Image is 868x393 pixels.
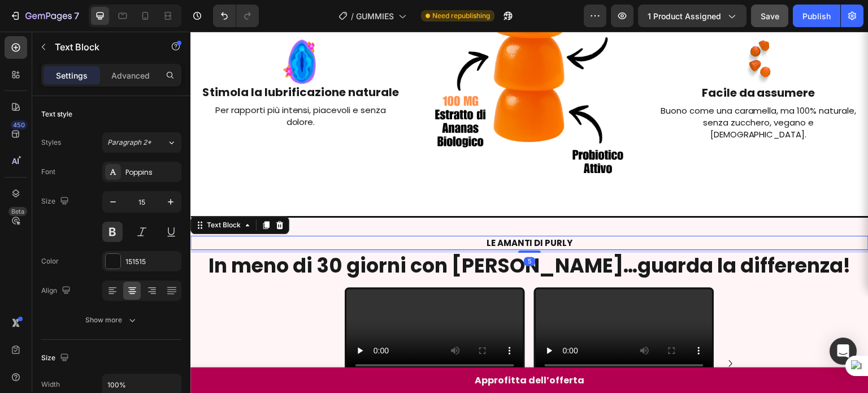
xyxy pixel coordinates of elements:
p: Buono come una caramella, ma 100% naturale, senza zucchero, vegano e [DEMOGRAPHIC_DATA]. [468,73,668,109]
span: / [351,10,354,22]
button: 1 product assigned [638,5,747,27]
h2: Facile da assumere [467,53,669,69]
div: Undo/Redo [213,5,259,27]
div: Font [41,167,55,177]
div: Show more [85,314,138,326]
button: 7 [5,5,84,27]
p: ⁠⁠⁠⁠⁠⁠⁠ [1,222,677,246]
button: Carousel Next Arrow [531,323,549,341]
div: 151515 [125,257,179,267]
span: 1 product assigned [648,10,721,22]
div: Styles [41,137,61,148]
span: Paragraph 2* [107,137,151,148]
p: Text Block [55,40,151,54]
div: Beta [8,207,27,216]
button: Save [751,5,788,27]
div: Poppins [125,167,179,178]
div: Size [41,351,71,366]
video: Video [156,257,333,346]
p: 7 [74,9,79,23]
p: Per rapporti più intensi, piacevoli e senza dolore. [10,72,210,96]
p: Advanced [111,70,150,81]
span: Need republishing [432,11,490,21]
div: 5 [333,226,345,235]
div: Text style [41,109,72,119]
div: Text Block [14,188,53,198]
p: Approfitta dell’offerta [284,343,394,355]
span: GUMMIES [356,10,394,22]
div: 450 [11,120,27,129]
button: Publish [793,5,840,27]
button: Show more [41,310,181,330]
p: LE AMANTI DI PURLY [1,205,677,217]
strong: In meno di 30 giorni con [PERSON_NAME]…guarda la differenza! [18,220,661,248]
video: Video [345,257,522,346]
div: Publish [802,10,831,22]
div: Color [41,256,59,266]
div: Size [41,194,71,209]
button: Paragraph 2* [102,132,181,153]
img: gempages_578724723165233895-8f8adf5e-27ad-4a6e-ba06-0c17cbd4e632.svg [545,8,591,53]
div: Open Intercom Messenger [830,338,857,365]
iframe: Design area [190,32,868,393]
div: Width [41,379,60,390]
h2: Stimola la lubrificazione naturale [9,53,211,68]
p: Settings [56,70,88,81]
div: Align [41,283,73,299]
span: Save [761,11,779,21]
img: gempages_578724723165233895-e4b99db5-8592-4459-8a0b-f0e8a0cf8323.svg [88,7,133,53]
